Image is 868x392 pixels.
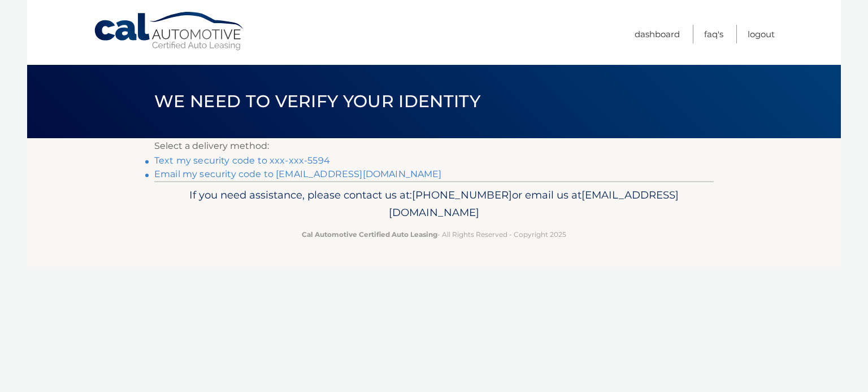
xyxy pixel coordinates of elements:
span: [PHONE_NUMBER] [412,188,512,201]
a: Email my security code to [EMAIL_ADDRESS][DOMAIN_NAME] [154,169,442,179]
a: Logout [748,25,775,43]
a: Dashboard [635,25,680,43]
strong: Cal Automotive Certified Auto Leasing [302,230,437,239]
p: - All Rights Reserved - Copyright 2025 [162,228,706,240]
p: Select a delivery method: [154,138,714,154]
a: Cal Automotive [93,11,246,51]
a: Text my security code to xxx-xxx-5594 [154,155,330,166]
p: If you need assistance, please contact us at: or email us at [162,186,706,222]
a: FAQ's [704,25,723,43]
span: We need to verify your identity [154,91,480,112]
